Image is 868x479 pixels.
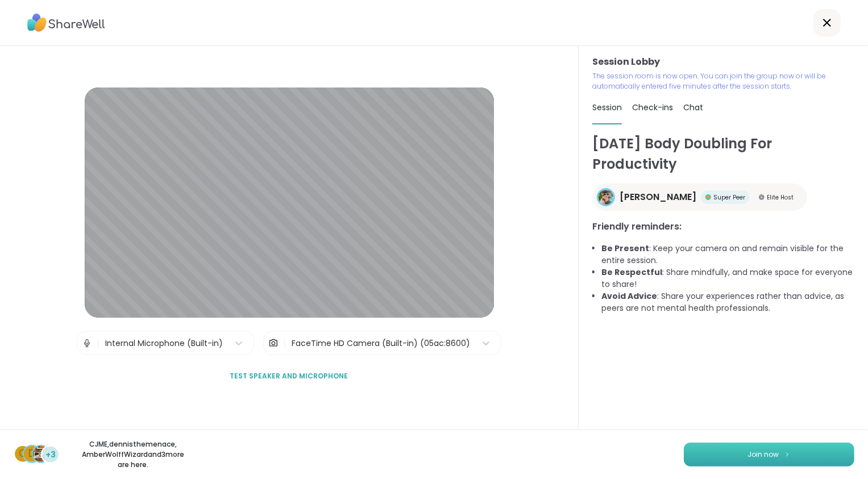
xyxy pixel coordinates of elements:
img: Elite Host [759,194,765,200]
span: | [283,332,286,355]
b: Be Present [601,243,649,254]
span: Join now [748,449,779,460]
p: The session room is now open. You can join the group now or will be automatically entered five mi... [592,71,854,91]
span: Super Peer [713,193,745,202]
a: Adrienne_QueenOfTheDawn[PERSON_NAME]Super PeerSuper PeerElite HostElite Host [592,184,807,211]
li: : Share mindfully, and make space for everyone to share! [601,266,854,290]
h3: Friendly reminders: [592,220,854,234]
img: Super Peer [705,194,711,200]
span: | [97,332,99,355]
img: Microphone [82,332,92,355]
img: Adrienne_QueenOfTheDawn [599,190,613,205]
span: Chat [683,102,703,113]
div: Internal Microphone (Built-in) [105,338,223,349]
span: Session [592,102,622,113]
span: +3 [45,449,56,461]
span: d [28,447,35,461]
button: Join now [684,443,854,466]
img: ShareWell Logo [27,10,105,36]
h3: Session Lobby [592,55,854,69]
b: Avoid Advice [601,290,657,302]
p: CJME , dennisthemenace , AmberWolffWizard and 3 more are here. [69,439,197,470]
li: : Keep your camera on and remain visible for the entire session. [601,243,854,266]
span: C [19,447,27,461]
div: FaceTime HD Camera (Built-in) (05ac:8600) [292,338,470,349]
span: Check-ins [632,102,673,113]
span: Test speaker and microphone [230,371,348,381]
img: Camera [268,332,279,355]
h1: [DATE] Body Doubling For Productivity [592,134,854,174]
img: AmberWolffWizard [33,446,49,462]
img: ShareWell Logomark [784,451,791,457]
span: Elite Host [767,193,794,202]
button: Test speaker and microphone [226,364,353,388]
b: Be Respectful [601,266,662,278]
span: [PERSON_NAME] [620,190,696,204]
li: : Share your experiences rather than advice, as peers are not mental health professionals. [601,290,854,314]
